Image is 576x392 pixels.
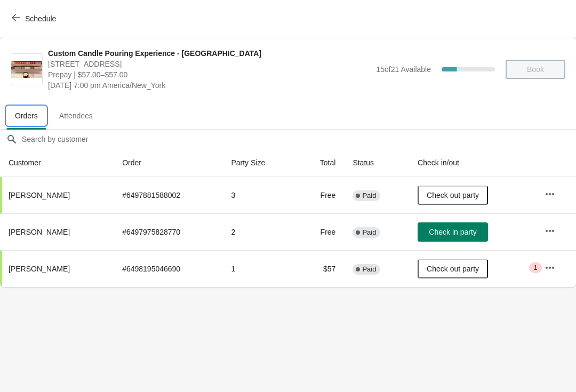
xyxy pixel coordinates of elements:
[362,191,376,200] span: Paid
[114,177,222,213] td: # 6497881588002
[11,61,42,78] img: Custom Candle Pouring Experience - Fort Lauderdale
[533,263,537,272] span: 1
[114,213,222,250] td: # 6497975828770
[48,80,371,91] span: [DATE] 7:00 pm America/New_York
[297,250,344,287] td: $57
[51,106,101,125] span: Attendees
[222,250,297,287] td: 1
[418,186,488,205] button: Check out party
[48,48,371,59] span: Custom Candle Pouring Experience - [GEOGRAPHIC_DATA]
[427,191,479,199] span: Check out party
[429,228,476,236] span: Check in party
[9,265,70,273] span: [PERSON_NAME]
[48,59,371,69] span: [STREET_ADDRESS]
[114,149,222,177] th: Order
[6,106,46,125] span: Orders
[418,222,488,242] button: Check in party
[9,191,70,199] span: [PERSON_NAME]
[418,259,488,278] button: Check out party
[376,65,431,74] span: 15 of 21 Available
[114,250,222,287] td: # 6498195046690
[344,149,409,177] th: Status
[21,130,576,149] input: Search by customer
[297,149,344,177] th: Total
[409,149,536,177] th: Check in/out
[222,177,297,213] td: 3
[362,228,376,237] span: Paid
[25,14,56,23] span: Schedule
[48,69,371,80] span: Prepay | $57.00–$57.00
[362,265,376,274] span: Paid
[297,213,344,250] td: Free
[222,213,297,250] td: 2
[297,177,344,213] td: Free
[427,265,479,273] span: Check out party
[9,228,70,236] span: [PERSON_NAME]
[222,149,297,177] th: Party Size
[5,9,65,28] button: Schedule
